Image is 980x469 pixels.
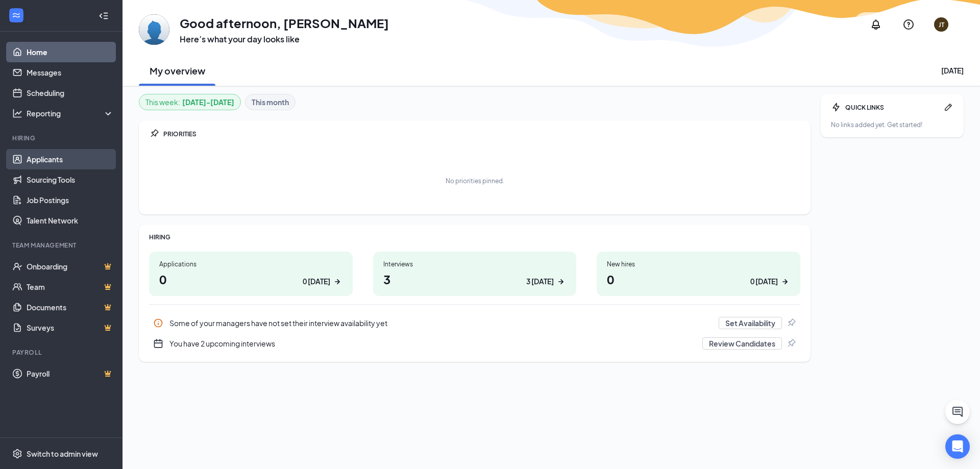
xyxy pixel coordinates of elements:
[607,260,790,268] div: New hires
[27,169,114,190] a: Sourcing Tools
[99,11,109,21] svg: Collapse
[12,134,112,142] div: Hiring
[943,102,953,112] svg: Pen
[153,318,163,328] svg: Info
[556,277,566,287] svg: ArrowRight
[149,129,159,139] svg: Pin
[149,313,800,333] div: Some of your managers have not set their interview availability yet
[945,400,970,424] button: ChatActive
[27,363,114,384] a: PayrollCrown
[446,177,504,185] div: No priorities pinned.
[159,270,342,288] h1: 0
[870,18,882,31] svg: Notifications
[780,277,790,287] svg: ArrowRight
[939,20,944,29] div: JT
[526,276,554,287] div: 3 [DATE]
[27,83,114,103] a: Scheduling
[11,10,21,20] svg: WorkstreamLogo
[786,318,796,328] svg: Pin
[252,96,289,108] b: This month
[27,62,114,83] a: Messages
[149,252,353,296] a: Applications00 [DATE]ArrowRight
[383,270,567,288] h1: 3
[12,108,22,118] svg: Analysis
[153,338,163,349] svg: CalendarNew
[332,277,342,287] svg: ArrowRight
[597,252,800,296] a: New hires00 [DATE]ArrowRight
[180,34,389,45] h3: Here’s what your day looks like
[27,256,114,277] a: OnboardingCrown
[149,333,800,354] div: You have 2 upcoming interviews
[719,317,782,329] button: Set Availability
[180,14,389,32] h1: Good afternoon, [PERSON_NAME]
[27,149,114,169] a: Applicants
[27,108,114,118] div: Reporting
[149,333,800,354] a: CalendarNewYou have 2 upcoming interviewsReview CandidatesPin
[182,96,234,108] b: [DATE] - [DATE]
[27,42,114,62] a: Home
[27,297,114,317] a: DocumentsCrown
[945,434,970,459] div: Open Intercom Messenger
[150,64,205,77] h2: My overview
[902,18,915,31] svg: QuestionInfo
[163,130,800,138] div: PRIORITIES
[750,276,778,287] div: 0 [DATE]
[941,65,964,76] div: [DATE]
[27,449,98,459] div: Switch to admin view
[27,277,114,297] a: TeamCrown
[845,103,939,112] div: QUICK LINKS
[139,14,169,45] img: Jason Toler
[607,270,790,288] h1: 0
[951,406,964,418] svg: ChatActive
[27,317,114,338] a: SurveysCrown
[383,260,567,268] div: Interviews
[145,96,234,108] div: This week :
[169,338,696,349] div: You have 2 upcoming interviews
[12,449,22,459] svg: Settings
[12,241,112,250] div: Team Management
[786,338,796,349] svg: Pin
[373,252,577,296] a: Interviews33 [DATE]ArrowRight
[27,210,114,231] a: Talent Network
[303,276,330,287] div: 0 [DATE]
[149,313,800,333] a: InfoSome of your managers have not set their interview availability yetSet AvailabilityPin
[831,120,953,129] div: No links added yet. Get started!
[702,337,782,350] button: Review Candidates
[149,233,800,241] div: HIRING
[169,318,713,328] div: Some of your managers have not set their interview availability yet
[12,348,112,357] div: Payroll
[831,102,841,112] svg: Bolt
[27,190,114,210] a: Job Postings
[159,260,342,268] div: Applications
